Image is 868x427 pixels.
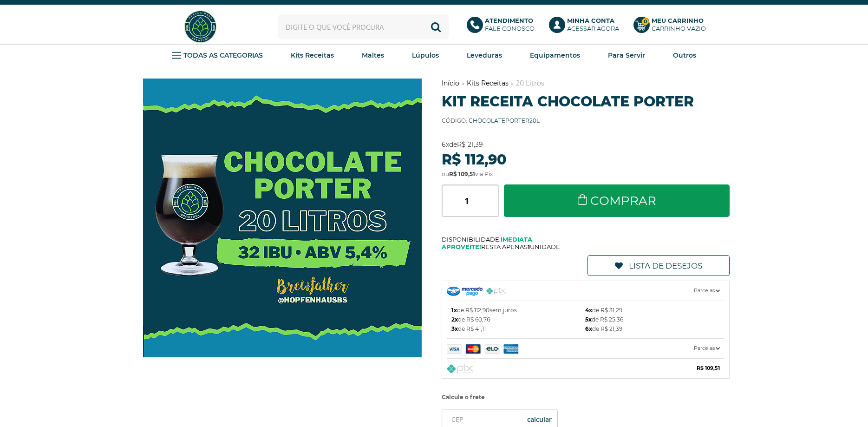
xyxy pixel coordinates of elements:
[504,184,730,217] a: Comprar
[567,17,614,24] b: Minha Conta
[442,151,507,168] strong: R$ 112,90
[143,79,422,357] img: Kit Receita Chocolate Porter
[442,79,459,87] a: Início
[530,48,580,62] a: Equipamentos
[451,306,517,315] span: de R$ 112,90 sem juros
[673,51,696,59] strong: Outros
[585,307,592,314] b: 4x
[501,236,532,243] b: Imediata
[469,117,540,124] span: CHOCOLATEPORTER20L
[467,48,502,62] a: Leveduras
[694,343,720,353] span: Parcelas
[467,79,509,87] a: Kits Receitas
[442,236,730,243] span: Disponibilidade:
[442,117,467,124] b: Código:
[442,140,449,149] strong: 6x
[183,51,263,59] strong: TODAS AS CATEGORIAS
[585,316,592,323] b: 5x
[585,306,622,315] span: de R$ 31,29
[485,17,535,33] p: Fale conosco
[442,390,730,404] label: Calcule o frete
[641,18,649,26] strong: 0
[172,48,263,62] a: TODAS AS CATEGORIAS
[585,315,623,324] span: de R$ 25,36
[567,17,619,33] p: Acessar agora
[652,17,704,24] b: Meu Carrinho
[516,79,544,87] a: 20 Litros
[442,243,481,250] b: Aproveite!
[291,48,334,62] a: Kits Receitas
[278,14,449,39] input: Digite o que você procura
[362,48,384,62] a: Maltes
[486,288,506,295] img: PIX
[442,243,730,250] span: Resta apenas unidade
[694,286,720,296] span: Parcelas
[585,324,622,334] span: de R$ 21,39
[362,51,384,59] strong: Maltes
[447,339,725,358] a: Parcelas
[467,51,502,59] strong: Leveduras
[447,344,537,354] img: Mercado Pago
[587,255,730,276] a: Lista de Desejos
[451,325,458,332] b: 3x
[183,9,218,44] img: Hopfen Haus BrewShop
[451,307,457,314] b: 1x
[528,243,530,250] b: 1
[549,17,624,37] a: Minha ContaAcessar agora
[485,17,533,24] b: Atendimento
[451,324,486,334] span: de R$ 41,11
[442,171,493,177] span: ou via Pix
[530,51,580,59] strong: Equipamentos
[447,364,473,374] img: Pix
[423,14,449,39] button: Buscar
[449,171,475,177] strong: R$ 109,51
[608,51,645,59] strong: Para Servir
[447,281,725,301] a: Parcelas
[467,17,540,37] a: AtendimentoFale conosco
[652,25,706,33] div: Carrinho Vazio
[442,93,730,110] h1: Kit Receita Chocolate Porter
[451,316,458,323] b: 2x
[608,48,645,62] a: Para Servir
[412,51,439,59] strong: Lúpulos
[697,363,720,373] b: R$ 109,51
[447,287,483,296] img: Mercado Pago Checkout PRO
[451,315,490,324] span: de R$ 60,76
[442,140,483,149] span: de
[412,48,439,62] a: Lúpulos
[673,48,696,62] a: Outros
[291,51,334,59] strong: Kits Receitas
[457,140,483,149] strong: R$ 21,39
[585,325,592,332] b: 6x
